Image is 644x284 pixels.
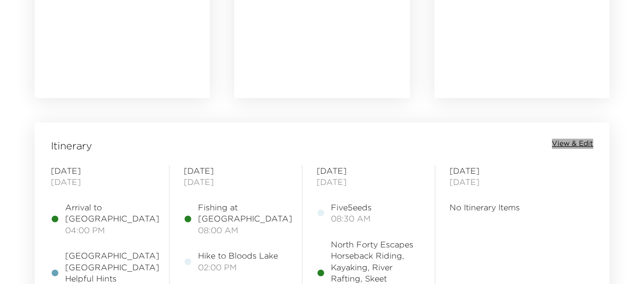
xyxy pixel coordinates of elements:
[184,165,288,176] span: [DATE]
[331,213,372,224] span: 08:30 AM
[51,176,155,187] span: [DATE]
[317,165,421,176] span: [DATE]
[51,139,92,153] span: Itinerary
[450,165,553,176] span: [DATE]
[65,225,159,236] span: 04:00 PM
[317,176,421,187] span: [DATE]
[331,202,372,213] span: Five5eeds
[552,139,593,149] button: View & Edit
[198,202,292,225] span: Fishing at [GEOGRAPHIC_DATA]
[184,176,288,187] span: [DATE]
[65,250,159,284] span: [GEOGRAPHIC_DATA] [GEOGRAPHIC_DATA] Helpful Hints
[51,165,155,176] span: [DATE]
[450,202,553,213] span: No Itinerary Items
[198,250,278,261] span: Hike to Bloods Lake
[198,262,278,273] span: 02:00 PM
[198,225,292,236] span: 08:00 AM
[65,202,159,225] span: Arrival to [GEOGRAPHIC_DATA]
[450,176,553,187] span: [DATE]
